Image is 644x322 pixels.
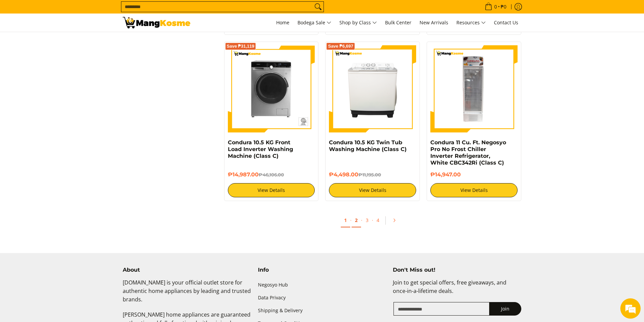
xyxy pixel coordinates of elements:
[294,14,335,32] a: Bodega Sale
[197,14,522,32] nav: Main Menu
[341,214,350,227] a: 1
[372,217,373,223] span: ·
[489,302,521,316] button: Join
[3,184,129,208] textarea: Type your message and hit 'Enter'
[493,4,498,9] span: 0
[313,2,324,12] button: Search
[276,19,289,26] span: Home
[339,19,377,27] span: Shop by Class
[456,19,486,27] span: Resources
[228,171,315,178] h6: ₱14,987.00
[123,17,190,28] img: Class C Home &amp; Business Appliances: Up to 70% Off l Mang Kosme
[430,183,518,197] a: View Details
[273,14,293,32] a: Home
[123,267,251,273] h4: About
[352,214,361,227] a: 2
[329,139,407,152] a: Condura 10.5 KG Twin Tub Washing Machine (Class C)
[500,4,507,9] span: ₱0
[382,14,415,32] a: Bulk Center
[297,19,331,27] span: Bodega Sale
[111,3,127,20] div: Minimize live chat window
[430,45,518,132] img: Condura 11 Cu. Ft. Negosyo Pro No Frost Chiller Inverter Refrigerator, White CBC342Ri (Class C)
[358,172,381,177] del: ₱11,195.00
[494,19,518,26] span: Contact Us
[328,44,353,48] span: Save ₱6,697
[258,278,386,291] a: Negosyo Hub
[420,19,448,26] span: New Arrivals
[336,14,380,32] a: Shop by Class
[228,183,315,197] a: View Details
[227,44,255,48] span: Save ₱31,119
[228,139,293,159] a: Condura 10.5 KG Front Load Inverter Washing Machine (Class C)
[329,45,416,132] img: Condura 10.5 KG Twin Tub Washing Machine (Class C)
[221,211,525,233] ul: Pagination
[393,267,521,273] h4: Don't Miss out!
[416,14,452,32] a: New Arrivals
[430,139,506,166] a: Condura 11 Cu. Ft. Negosyo Pro No Frost Chiller Inverter Refrigerator, White CBC342Ri (Class C)
[329,183,416,197] a: View Details
[361,217,362,223] span: ·
[258,304,386,317] a: Shipping & Delivery
[228,45,315,132] img: Condura 10.5 KG Front Load Inverter Washing Machine (Class C)
[393,278,521,302] p: Join to get special offers, free giveaways, and once-in-a-lifetime deals.
[258,292,386,304] a: Data Privacy
[123,278,251,310] p: [DOMAIN_NAME] is your official outlet store for authentic home appliances by leading and trusted ...
[329,171,416,178] h6: ₱4,498.00
[259,172,284,177] del: ₱46,106.00
[373,214,383,227] a: 4
[258,267,386,273] h4: Info
[35,38,114,47] div: Chat with us now
[39,85,93,153] span: We're online!
[362,214,372,227] a: 3
[350,217,352,223] span: ·
[491,14,522,32] a: Contact Us
[483,3,508,10] span: •
[453,14,489,32] a: Resources
[385,19,411,26] span: Bulk Center
[430,171,518,178] h6: ₱14,947.00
